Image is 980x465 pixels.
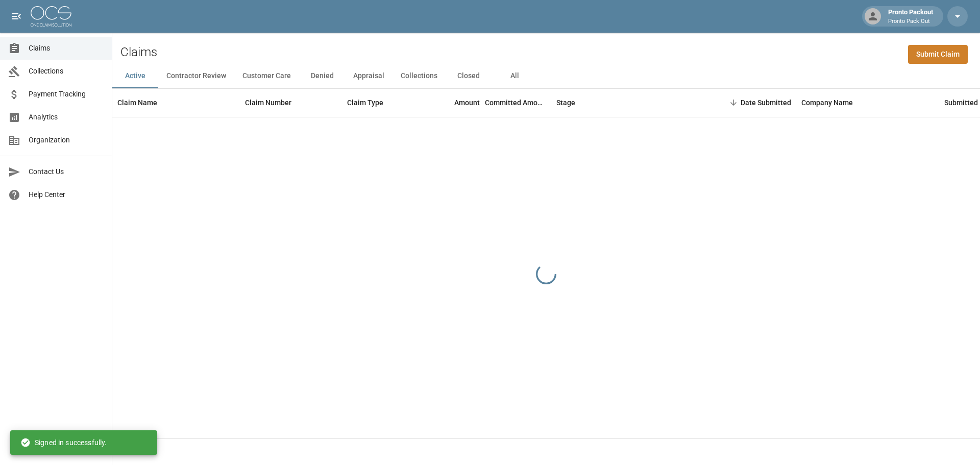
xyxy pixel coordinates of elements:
[492,64,537,88] button: All
[29,189,104,200] span: Help Center
[29,43,104,54] span: Claims
[29,166,104,177] span: Contact Us
[347,88,383,117] div: Claim Type
[342,88,419,117] div: Claim Type
[556,88,575,117] div: Stage
[31,6,71,27] img: ocs-logo-white-transparent.png
[240,88,342,117] div: Claim Number
[299,64,345,88] button: Denied
[120,45,157,60] h2: Claims
[29,135,104,145] span: Organization
[345,64,393,88] button: Appraisal
[419,88,485,117] div: Amount
[393,64,446,88] button: Collections
[29,89,104,100] span: Payment Tracking
[485,88,546,117] div: Committed Amount
[112,64,980,88] div: dynamic tabs
[29,112,104,123] span: Analytics
[20,433,107,452] div: Signed in successfully.
[112,88,240,117] div: Claim Name
[704,88,796,117] div: Date Submitted
[908,45,968,64] a: Submit Claim
[245,88,291,117] div: Claim Number
[884,7,937,26] div: Pronto Packout
[234,64,299,88] button: Customer Care
[726,95,741,110] button: Sort
[158,64,234,88] button: Contractor Review
[796,88,939,117] div: Company Name
[446,64,492,88] button: Closed
[117,88,157,117] div: Claim Name
[801,88,853,117] div: Company Name
[112,64,158,88] button: Active
[29,66,104,77] span: Collections
[888,17,933,26] p: Pronto Pack Out
[454,88,480,117] div: Amount
[485,88,551,117] div: Committed Amount
[741,88,791,117] div: Date Submitted
[6,6,27,27] button: open drawer
[551,88,704,117] div: Stage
